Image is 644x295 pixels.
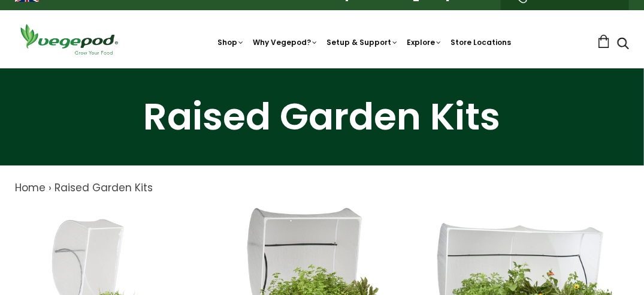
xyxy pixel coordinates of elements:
[407,37,443,47] a: Explore
[55,180,153,195] a: Raised Garden Kits
[15,22,123,56] img: Vegepod
[617,38,629,51] a: Search
[451,37,512,47] a: Store Locations
[15,180,629,196] nav: breadcrumbs
[218,37,245,47] a: Shop
[253,37,319,47] a: Why Vegepod?
[15,180,46,195] a: Home
[15,98,629,136] h1: Raised Garden Kits
[327,37,399,47] a: Setup & Support
[49,180,52,195] span: ›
